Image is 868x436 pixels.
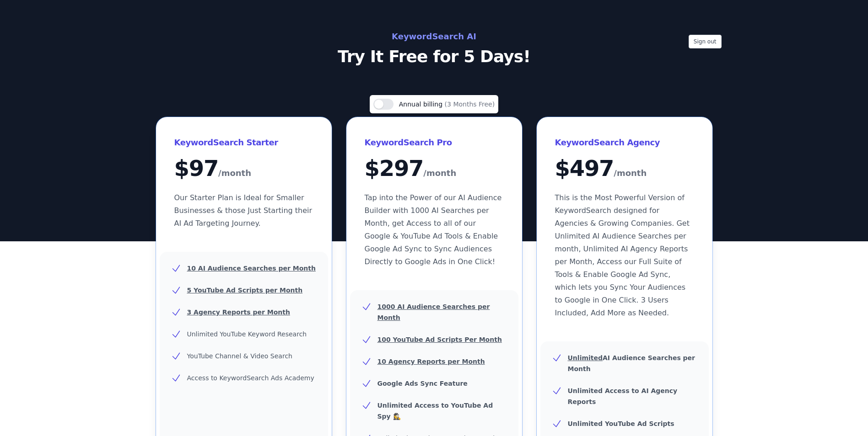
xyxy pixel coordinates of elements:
span: /month [614,166,647,181]
b: Google Ads Sync Feature [377,380,468,387]
span: /month [218,166,251,181]
span: Our Starter Plan is Ideal for Smaller Businesses & those Just Starting their AI Ad Targeting Jour... [174,193,313,228]
div: $ 97 [174,157,313,181]
b: Unlimited Access to YouTube Ad Spy 🕵️‍♀️ [377,402,493,420]
h3: KeywordSearch Pro [365,135,504,150]
u: 3 Agency Reports per Month [187,308,290,316]
span: YouTube Channel & Video Search [187,352,292,360]
span: Annual billing [399,101,445,108]
button: Sign out [689,35,722,48]
h3: KeywordSearch Starter [174,135,313,150]
b: Unlimited Access to AI Agency Reports [568,387,678,405]
span: Tap into the Power of our AI Audience Builder with 1000 AI Searches per Month, get Access to all ... [365,193,502,266]
h2: KeywordSearch AI [229,29,639,44]
span: Unlimited YouTube Keyword Research [187,330,307,338]
u: Unlimited [568,354,603,362]
u: 5 YouTube Ad Scripts per Month [187,287,303,294]
u: 10 AI Audience Searches per Month [187,265,316,272]
h3: KeywordSearch Agency [555,135,694,150]
u: 1000 AI Audience Searches per Month [377,303,490,321]
span: /month [423,166,456,181]
u: 100 YouTube Ad Scripts Per Month [377,336,502,343]
span: (3 Months Free) [445,101,495,108]
u: 10 Agency Reports per Month [377,358,485,365]
b: AI Audience Searches per Month [568,354,695,372]
div: $ 297 [365,157,504,181]
span: Access to KeywordSearch Ads Academy [187,374,314,382]
div: $ 497 [555,157,694,181]
p: Try It Free for 5 Days! [229,48,639,66]
b: Unlimited YouTube Ad Scripts [568,420,674,427]
span: This is the Most Powerful Version of KeywordSearch designed for Agencies & Growing Companies. Get... [555,193,690,317]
